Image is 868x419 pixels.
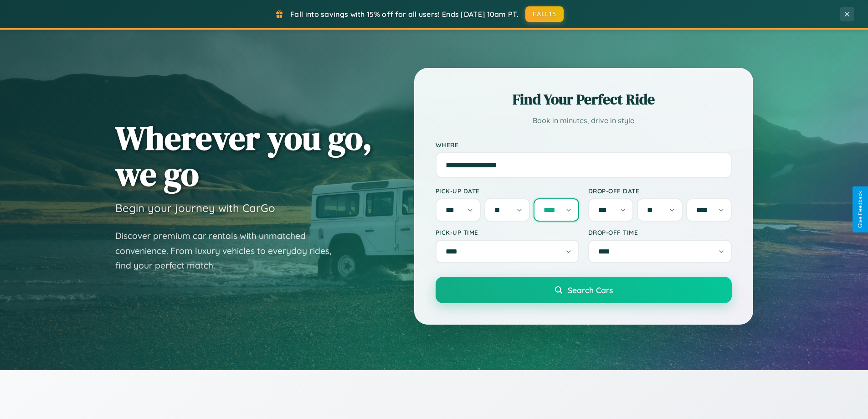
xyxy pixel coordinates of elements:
p: Book in minutes, drive in style [436,114,732,127]
button: FALL15 [525,6,564,22]
label: Pick-up Date [436,187,579,195]
p: Discover premium car rentals with unmatched convenience. From luxury vehicles to everyday rides, ... [115,228,343,273]
label: Drop-off Date [588,187,732,195]
label: Drop-off Time [588,228,732,236]
h1: Wherever you go, we go [115,120,372,192]
h3: Begin your journey with CarGo [115,201,275,215]
h2: Find Your Perfect Ride [436,89,732,109]
label: Pick-up Time [436,228,579,236]
span: Search Cars [568,285,613,295]
label: Where [436,141,732,149]
button: Search Cars [436,277,732,303]
div: Give Feedback [857,191,863,228]
span: Fall into savings with 15% off for all users! Ends [DATE] 10am PT. [290,10,519,19]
